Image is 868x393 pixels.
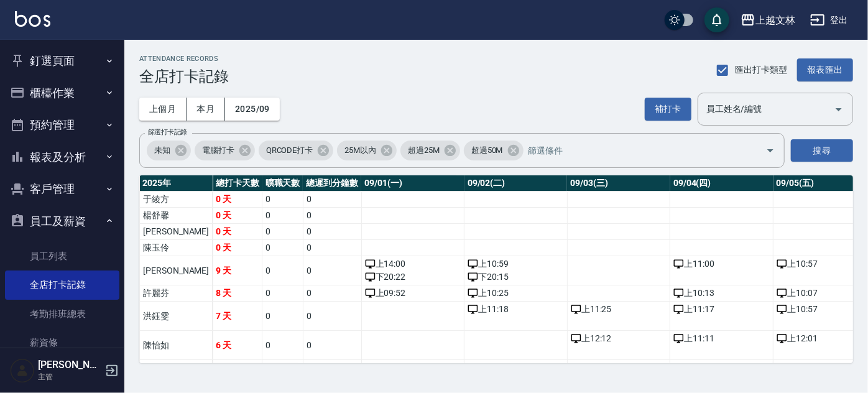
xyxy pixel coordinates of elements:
[140,175,213,192] th: 2025 年
[213,285,262,302] td: 8 天
[140,285,213,302] td: 許麗芬
[464,141,524,160] div: 超過50M
[704,7,729,32] button: save
[147,141,191,160] div: 未知
[571,303,667,316] div: 上 11:25
[303,285,361,302] td: 0
[5,109,119,141] button: 預約管理
[262,331,303,360] td: 0
[468,257,564,270] div: 上 10:59
[365,287,461,300] div: 上 09:52
[10,358,35,383] img: Person
[38,371,101,382] p: 主管
[140,360,213,376] td: 梁秋錦
[262,240,303,256] td: 0
[303,192,361,208] td: 0
[262,224,303,240] td: 0
[464,144,510,157] span: 超過50M
[213,208,262,224] td: 0 天
[139,68,229,85] h3: 全店打卡記錄
[303,331,361,360] td: 0
[140,208,213,224] td: 楊舒馨
[213,331,262,360] td: 6 天
[5,45,119,77] button: 釘選頁面
[262,208,303,224] td: 0
[673,257,770,270] div: 上 11:00
[140,224,213,240] td: [PERSON_NAME]
[645,98,691,121] button: 補打卡
[365,270,461,284] div: 下 20:22
[213,302,262,331] td: 7 天
[147,144,178,157] span: 未知
[140,302,213,331] td: 洪鈺雯
[5,242,119,270] a: 員工列表
[187,98,225,121] button: 本月
[5,173,119,205] button: 客戶管理
[805,9,853,32] button: 登出
[337,141,397,160] div: 25M以內
[195,141,255,160] div: 電腦打卡
[303,302,361,331] td: 0
[213,175,262,192] th: 總打卡天數
[195,144,242,157] span: 電腦打卡
[736,7,800,33] button: 上越文林
[213,256,262,285] td: 9 天
[262,192,303,208] td: 0
[5,77,119,109] button: 櫃檯作業
[303,360,361,376] td: 0
[760,141,780,160] button: Open
[213,192,262,208] td: 0 天
[337,144,384,157] span: 25M以內
[468,303,564,316] div: 上 11:18
[673,303,770,316] div: 上 11:17
[5,141,119,173] button: 報表及分析
[670,175,773,192] th: 09/04(四)
[262,175,303,192] th: 曠職天數
[139,55,229,63] h2: ATTENDANCE RECORDS
[5,270,119,299] a: 全店打卡記錄
[673,287,770,300] div: 上 10:13
[5,300,119,328] a: 考勤排班總表
[148,127,187,137] label: 篩選打卡記錄
[365,257,461,270] div: 上 14:00
[464,175,568,192] th: 09/02(二)
[797,58,853,81] button: 報表匯出
[400,144,447,157] span: 超過25M
[400,141,460,160] div: 超過25M
[259,141,334,160] div: QRCODE打卡
[303,208,361,224] td: 0
[213,360,262,376] td: 0 天
[829,99,849,119] button: Open
[38,359,101,371] h5: [PERSON_NAME]
[303,224,361,240] td: 0
[468,287,564,300] div: 上 10:25
[303,175,361,192] th: 總遲到分鐘數
[303,256,361,285] td: 0
[468,270,564,284] div: 下 20:15
[5,205,119,238] button: 員工及薪資
[140,331,213,360] td: 陳怡如
[213,240,262,256] td: 0 天
[571,332,667,345] div: 上 12:12
[567,175,670,192] th: 09/03(三)
[259,144,321,157] span: QRCODE打卡
[140,256,213,285] td: [PERSON_NAME]
[262,302,303,331] td: 0
[262,256,303,285] td: 0
[755,12,795,28] div: 上越文林
[139,98,187,121] button: 上個月
[262,285,303,302] td: 0
[525,140,744,162] input: 篩選條件
[262,360,303,376] td: 0
[15,11,50,27] img: Logo
[140,192,213,208] td: 于綾方
[140,240,213,256] td: 陳玉伶
[303,240,361,256] td: 0
[361,175,464,192] th: 09/01(一)
[225,98,280,121] button: 2025/09
[213,224,262,240] td: 0 天
[736,63,788,76] span: 匯出打卡類型
[5,328,119,357] a: 薪資條
[791,139,853,162] button: 搜尋
[673,332,770,345] div: 上 11:11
